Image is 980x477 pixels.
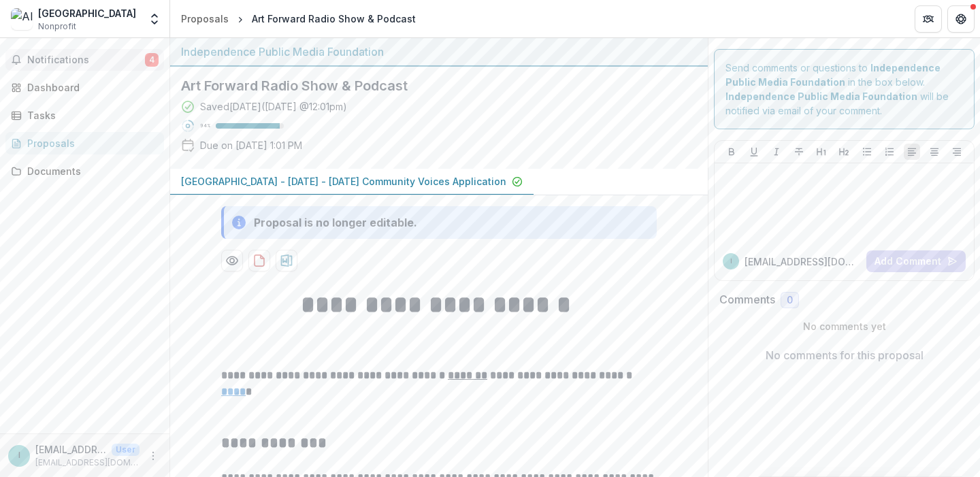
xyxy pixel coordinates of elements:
[730,258,732,265] div: info@allenslane.org
[27,80,153,95] div: Dashboard
[5,132,164,154] a: Proposals
[176,9,421,29] nav: breadcrumb
[725,91,917,102] strong: Independence Public Media Foundation
[112,444,140,456] p: User
[38,20,76,33] span: Nonprofit
[791,144,807,160] button: Strike
[27,164,153,178] div: Documents
[27,136,153,150] div: Proposals
[252,12,416,26] div: Art Forward Radio Show & Podcast
[276,250,297,272] button: download-proposal
[5,76,164,99] a: Dashboard
[200,138,302,152] p: Due on [DATE] 1:01 PM
[766,347,924,363] p: No comments for this proposal
[719,293,775,306] h2: Comments
[181,78,675,94] h2: Art Forward Radio Show & Podcast
[866,250,966,272] button: Add Comment
[38,6,136,20] div: [GEOGRAPHIC_DATA]
[5,49,164,71] button: Notifications4
[145,53,159,67] span: 4
[787,295,793,306] span: 0
[881,144,898,160] button: Ordered List
[859,144,875,160] button: Bullet List
[35,457,140,469] p: [EMAIL_ADDRESS][DOMAIN_NAME]
[200,121,210,131] p: 94 %
[181,174,506,188] p: [GEOGRAPHIC_DATA] - [DATE] - [DATE] Community Voices Application
[915,5,942,33] button: Partners
[5,104,164,127] a: Tasks
[714,49,975,129] div: Send comments or questions to in the box below. will be notified via email of your comment.
[5,160,164,182] a: Documents
[200,99,347,114] div: Saved [DATE] ( [DATE] @ 12:01pm )
[745,254,861,269] p: [EMAIL_ADDRESS][DOMAIN_NAME]
[768,144,785,160] button: Italicize
[836,144,852,160] button: Heading 2
[35,442,106,457] p: [EMAIL_ADDRESS][DOMAIN_NAME]
[181,12,229,26] div: Proposals
[813,144,830,160] button: Heading 1
[221,250,243,272] button: Preview 51483d9c-38c9-4add-a873-23e31ff42271-0.pdf
[719,319,969,333] p: No comments yet
[947,5,975,33] button: Get Help
[145,5,164,33] button: Open entity switcher
[18,451,20,460] div: info@allenslane.org
[248,250,270,272] button: download-proposal
[746,144,762,160] button: Underline
[723,144,740,160] button: Bold
[27,54,145,66] span: Notifications
[926,144,943,160] button: Align Center
[145,448,161,464] button: More
[904,144,920,160] button: Align Left
[181,44,697,60] div: Independence Public Media Foundation
[254,214,417,231] div: Proposal is no longer editable.
[176,9,234,29] a: Proposals
[949,144,965,160] button: Align Right
[11,8,33,30] img: Allens Lane Art Center
[27,108,153,122] div: Tasks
